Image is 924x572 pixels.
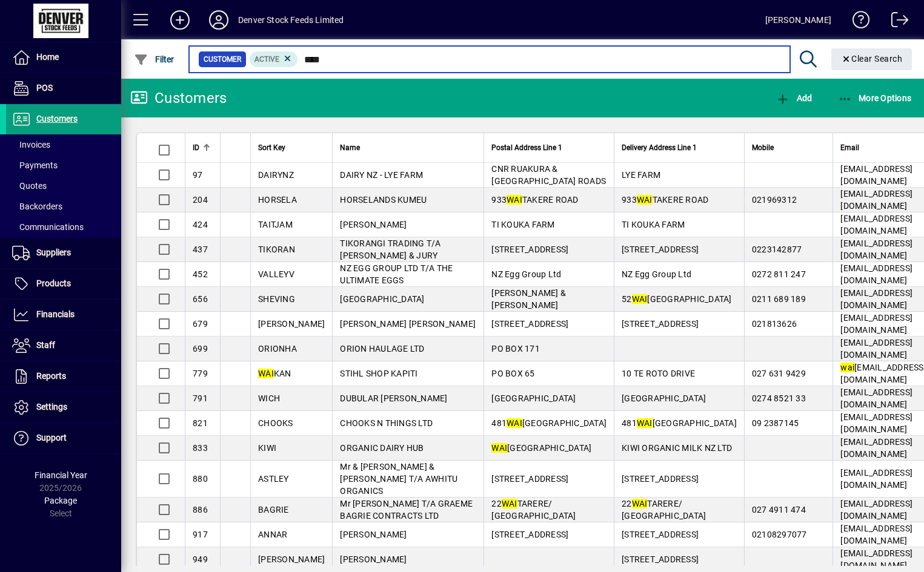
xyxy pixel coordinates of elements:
div: [PERSON_NAME] [765,10,831,30]
span: 0211 689 189 [752,294,806,304]
span: Customer [204,53,241,65]
a: Support [6,423,121,453]
span: 0223142877 [752,245,802,254]
span: 833 [193,443,208,453]
span: Add [776,93,812,103]
span: TI KOUKA FARM [491,220,554,229]
span: [GEOGRAPHIC_DATA] [491,393,576,403]
span: 679 [193,319,208,329]
a: Backorders [6,196,121,217]
span: [GEOGRAPHIC_DATA] [491,443,591,453]
span: Postal Address Line 1 [491,141,562,154]
a: Home [6,42,121,73]
span: POS [36,83,53,93]
a: Suppliers [6,238,121,268]
span: 02108297077 [752,530,807,539]
span: [PERSON_NAME] [340,220,407,229]
span: 021813626 [752,319,797,329]
em: WAI [491,443,507,453]
span: [EMAIL_ADDRESS][DOMAIN_NAME] [840,313,912,335]
span: Email [840,141,859,154]
div: Customers [130,88,227,108]
span: [EMAIL_ADDRESS][DOMAIN_NAME] [840,437,912,459]
span: Reports [36,371,66,381]
a: Communications [6,217,121,237]
span: BAGRIE [258,505,289,514]
span: SHEVING [258,294,295,304]
span: [EMAIL_ADDRESS][DOMAIN_NAME] [840,468,912,490]
a: POS [6,73,121,104]
span: Mobile [752,141,774,154]
span: 656 [193,294,208,304]
span: 481 [GEOGRAPHIC_DATA] [491,418,607,428]
span: [STREET_ADDRESS] [622,319,699,329]
span: Communications [12,222,84,232]
span: 22 TARERE/ [GEOGRAPHIC_DATA] [622,499,706,521]
span: Invoices [12,140,50,150]
span: Active [254,55,279,64]
button: Profile [199,9,238,31]
span: KIWI ORGANIC MILK NZ LTD [622,443,732,453]
span: Delivery Address Line 1 [622,141,697,154]
span: 481 [GEOGRAPHIC_DATA] [622,418,737,428]
a: Settings [6,392,121,422]
span: Backorders [12,202,62,211]
span: 917 [193,530,208,539]
span: Name [340,141,360,154]
em: WAI [507,195,522,205]
a: Reports [6,361,121,392]
span: ORIONHA [258,344,297,353]
span: [EMAIL_ADDRESS][DOMAIN_NAME] [840,189,912,211]
span: TI KOUKA FARM [622,220,685,229]
span: NZ EGG GROUP LTD T/A THE ULTIMATE EGGS [340,263,453,285]
span: STIHL SHOP KAPITI [340,369,417,378]
span: 204 [193,195,208,205]
span: [EMAIL_ADDRESS][DOMAIN_NAME] [840,263,912,285]
button: More Options [835,87,915,109]
span: LYE FARM [622,170,660,180]
span: Staff [36,340,55,350]
span: Sort Key [258,141,285,154]
span: 699 [193,344,208,353]
a: Products [6,269,121,299]
span: 027 4911 474 [752,505,806,514]
span: NZ Egg Group Ltd [622,269,691,279]
em: WAI [637,195,653,205]
span: PO BOX 171 [491,344,540,353]
div: Denver Stock Feeds Limited [238,10,344,30]
a: Knowledge Base [843,2,870,42]
em: WAI [502,499,517,508]
span: Filter [134,54,174,64]
span: [EMAIL_ADDRESS][DOMAIN_NAME] [840,499,912,521]
span: 52 [GEOGRAPHIC_DATA] [622,294,732,304]
span: [EMAIL_ADDRESS][DOMAIN_NAME] [840,214,912,235]
span: KAN [258,369,291,378]
span: [STREET_ADDRESS] [491,530,568,539]
span: CHOOKS N THINGS LTD [340,418,433,428]
a: Payments [6,155,121,176]
span: 452 [193,269,208,279]
span: 10 TE ROTO DRIVE [622,369,695,378]
span: DAIRYNZ [258,170,294,180]
span: CHOOKS [258,418,293,428]
span: [STREET_ADDRESS] [622,474,699,484]
span: [STREET_ADDRESS] [622,245,699,254]
span: 424 [193,220,208,229]
em: WAI [632,499,648,508]
button: Filter [131,48,178,70]
span: TIKORAN [258,245,295,254]
span: More Options [838,93,912,103]
span: [PERSON_NAME] & [PERSON_NAME] [491,288,566,310]
em: WAI [637,418,653,428]
span: Financials [36,309,75,319]
span: 949 [193,554,208,564]
span: ID [193,141,199,154]
a: Logout [882,2,909,42]
span: Clear Search [841,54,903,64]
span: [EMAIL_ADDRESS][DOMAIN_NAME] [840,548,912,570]
span: TIKORANGI TRADING T/A [PERSON_NAME] & JURY [340,238,440,260]
span: [GEOGRAPHIC_DATA] [340,294,424,304]
span: VALLEYV [258,269,294,279]
span: 09 2387145 [752,418,799,428]
span: ORGANIC DAIRY HUB [340,443,424,453]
